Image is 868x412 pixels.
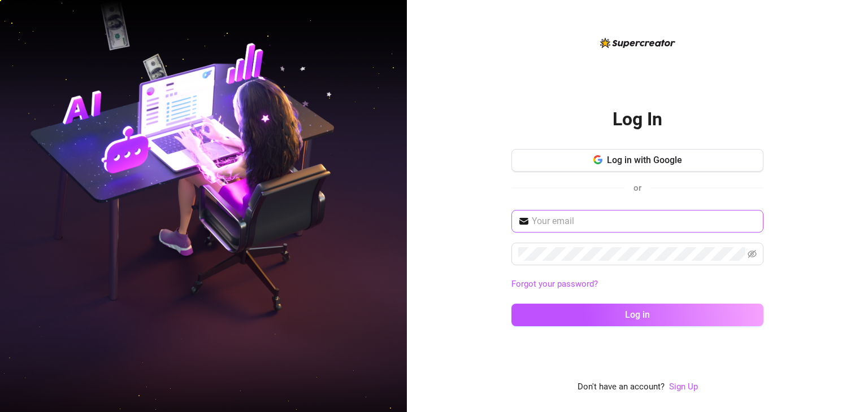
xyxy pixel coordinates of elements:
h2: Log In [613,108,662,131]
span: or [633,183,641,193]
a: Sign Up [669,382,698,392]
a: Forgot your password? [511,279,598,289]
input: Your email [532,214,757,228]
span: Log in with Google [607,155,682,165]
span: eye-invisible [748,249,757,258]
a: Sign Up [669,380,698,394]
span: Don't have an account? [578,380,665,394]
button: Log in [511,304,763,326]
a: Forgot your password? [511,278,763,291]
img: logo-BBDzfeDw.svg [600,38,675,48]
span: Log in [625,309,650,320]
button: Log in with Google [511,149,763,172]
